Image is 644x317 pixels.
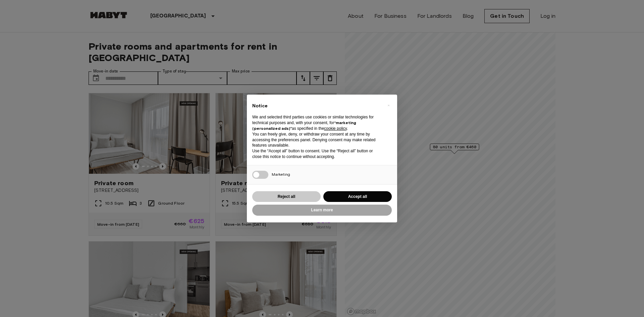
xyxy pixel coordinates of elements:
[383,100,394,111] button: Close this notice
[323,191,392,202] button: Accept all
[252,131,381,148] p: You can freely give, deny, or withdraw your consent at any time by accessing the preferences pane...
[252,205,392,216] button: Learn more
[387,101,390,109] span: ×
[272,172,290,177] span: Marketing
[252,191,321,202] button: Reject all
[252,120,356,131] strong: “marketing (personalized ads)”
[252,114,381,131] p: We and selected third parties use cookies or similar technologies for technical purposes and, wit...
[252,103,381,109] h2: Notice
[252,148,381,160] p: Use the “Accept all” button to consent. Use the “Reject all” button or close this notice to conti...
[324,126,347,131] a: cookie policy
